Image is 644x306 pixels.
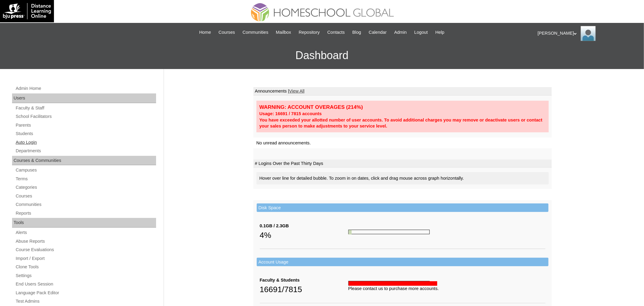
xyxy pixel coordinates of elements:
[12,218,156,228] div: Tools
[369,29,387,36] span: Calendar
[253,159,552,168] td: # Logins Over the Past Thirty Days
[15,166,156,174] a: Campuses
[435,29,445,36] span: Help
[349,29,364,36] a: Blog
[15,289,156,297] a: Language Pack Editor
[240,29,272,36] a: Communities
[253,137,552,149] td: No unread announcements.
[15,201,156,208] a: Communities
[15,130,156,137] a: Students
[391,29,410,36] a: Admin
[15,139,156,146] a: Auto Login
[259,117,546,129] div: You have exceeded your allotted number of user accounts. To avoid additional charges you may remo...
[394,29,407,36] span: Admin
[260,277,348,283] div: Faculty & Students
[273,29,294,36] a: Mailbox
[15,113,156,120] a: School Facilitators
[15,121,156,129] a: Parents
[199,29,211,36] span: Home
[253,87,552,96] td: Announcements |
[196,29,214,36] a: Home
[289,89,304,93] a: View All
[352,29,361,36] span: Blog
[15,272,156,279] a: Settings
[327,29,345,36] span: Contacts
[15,263,156,271] a: Clone Tools
[215,29,238,36] a: Courses
[414,29,428,36] span: Logout
[15,85,156,92] a: Admin Home
[259,111,322,116] strong: Usage: 16691 / 7815 accounts
[296,29,323,36] a: Repository
[15,246,156,254] a: Course Evaluations
[257,203,548,212] td: Disk Space
[3,3,51,19] img: logo-white.png
[348,285,545,292] div: Please contact us to purchase more accounts.
[15,184,156,191] a: Categories
[411,29,431,36] a: Logout
[260,229,348,241] div: 4%
[256,172,549,185] div: Hover over line for detailed bubble. To zoom in on dates, click and drag mouse across graph horiz...
[260,283,348,295] div: 16691/7815
[12,156,156,166] div: Courses & Communities
[12,93,156,103] div: Users
[259,104,546,111] div: WARNING: ACCOUNT OVERAGES (214%)
[243,29,269,36] span: Communities
[15,147,156,155] a: Departments
[15,229,156,236] a: Alerts
[581,26,596,41] img: Ariane Ebuen
[15,298,156,305] a: Test Admins
[299,29,320,36] span: Repository
[257,258,548,267] td: Account Usage
[15,255,156,262] a: Import / Export
[3,42,641,69] h3: Dashboard
[15,175,156,183] a: Terms
[15,210,156,217] a: Reports
[15,192,156,200] a: Courses
[218,29,235,36] span: Courses
[366,29,390,36] a: Calendar
[15,280,156,288] a: End Users Session
[538,26,638,41] div: [PERSON_NAME]
[15,238,156,245] a: Abuse Reports
[260,223,348,229] div: 0.1GB / 2.3GB
[15,104,156,112] a: Faculty & Staff
[324,29,348,36] a: Contacts
[276,29,291,36] span: Mailbox
[432,29,448,36] a: Help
